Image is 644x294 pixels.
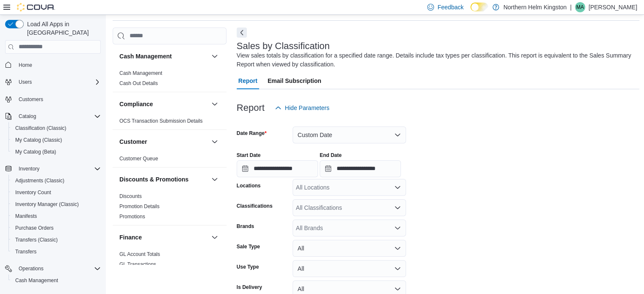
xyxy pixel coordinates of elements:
[8,198,104,210] button: Inventory Manager (Classic)
[15,94,101,104] span: Customers
[12,176,101,186] span: Adjustments (Classic)
[12,199,101,209] span: Inventory Manager (Classic)
[113,68,227,92] div: Cash Management
[15,60,101,70] span: Home
[119,233,142,242] h3: Finance
[15,201,79,208] span: Inventory Manager (Classic)
[470,11,471,12] span: Dark Mode
[2,93,104,105] button: Customers
[237,160,318,177] input: Press the down key to open a popover containing a calendar.
[15,111,39,121] button: Catalog
[15,177,64,184] span: Adjustments (Classic)
[12,275,61,286] a: Cash Management
[19,113,36,120] span: Catalog
[12,187,101,198] span: Inventory Count
[15,236,58,243] span: Transfers (Classic)
[2,110,104,122] button: Catalog
[8,275,104,286] button: Cash Management
[119,233,208,242] button: Finance
[12,147,60,157] a: My Catalog (Beta)
[24,20,101,37] span: Load All Apps in [GEOGRAPHIC_DATA]
[12,223,57,233] a: Purchase Orders
[15,225,54,231] span: Purchase Orders
[15,148,56,155] span: My Catalog (Beta)
[237,51,636,69] div: View sales totals by classification for a specified date range. Details include tax types per cla...
[2,263,104,275] button: Operations
[119,118,203,124] span: OCS Transaction Submission Details
[119,193,142,200] span: Discounts
[12,135,66,145] a: My Catalog (Classic)
[210,174,220,184] button: Discounts & Promotions
[119,156,158,162] a: Customer Queue
[8,134,104,146] button: My Catalog (Classic)
[237,130,267,137] label: Date Range
[119,175,188,184] h3: Discounts & Promotions
[237,41,330,51] h3: Sales by Classification
[503,2,567,12] p: Northern Helm Kingston
[15,189,51,196] span: Inventory Count
[271,99,333,116] button: Hide Parameters
[293,126,406,143] button: Custom Date
[293,240,406,257] button: All
[237,203,273,209] label: Classifications
[237,243,260,250] label: Sale Type
[8,187,104,198] button: Inventory Count
[19,165,39,172] span: Inventory
[113,191,227,225] div: Discounts & Promotions
[8,234,104,246] button: Transfers (Classic)
[8,210,104,222] button: Manifests
[119,80,158,86] a: Cash Out Details
[19,96,43,103] span: Customers
[8,222,104,234] button: Purchase Orders
[12,235,101,245] span: Transfers (Classic)
[119,261,156,268] span: GL Transactions
[394,225,401,231] button: Open list of options
[15,111,101,121] span: Catalog
[119,155,158,162] span: Customer Queue
[119,213,145,220] span: Promotions
[237,223,254,230] label: Brands
[210,137,220,147] button: Customer
[285,104,329,112] span: Hide Parameters
[15,94,47,104] a: Customers
[8,146,104,158] button: My Catalog (Beta)
[19,62,32,69] span: Home
[113,154,227,167] div: Customer
[12,275,101,286] span: Cash Management
[293,260,406,277] button: All
[394,184,401,191] button: Open list of options
[119,203,160,209] a: Promotion Details
[119,214,145,220] a: Promotions
[119,100,153,108] h3: Compliance
[119,80,158,87] span: Cash Out Details
[210,51,220,61] button: Cash Management
[119,175,208,184] button: Discounts & Promotions
[210,232,220,242] button: Finance
[119,52,172,60] h3: Cash Management
[119,137,208,146] button: Customer
[12,135,101,145] span: My Catalog (Classic)
[119,70,162,77] span: Cash Management
[268,72,321,89] span: Email Subscription
[2,59,104,71] button: Home
[15,277,58,284] span: Cash Management
[19,265,44,272] span: Operations
[12,247,101,257] span: Transfers
[119,137,147,146] h3: Customer
[15,60,36,70] a: Home
[237,284,262,291] label: Is Delivery
[113,116,227,129] div: Compliance
[237,152,261,159] label: Start Date
[119,261,156,267] a: GL Transactions
[119,70,162,76] a: Cash Management
[470,3,488,11] input: Dark Mode
[320,152,342,159] label: End Date
[12,187,55,198] a: Inventory Count
[19,79,32,85] span: Users
[238,72,257,89] span: Report
[113,249,227,273] div: Finance
[237,264,259,270] label: Use Type
[320,160,401,177] input: Press the down key to open a popover containing a calendar.
[15,137,62,143] span: My Catalog (Classic)
[119,52,208,60] button: Cash Management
